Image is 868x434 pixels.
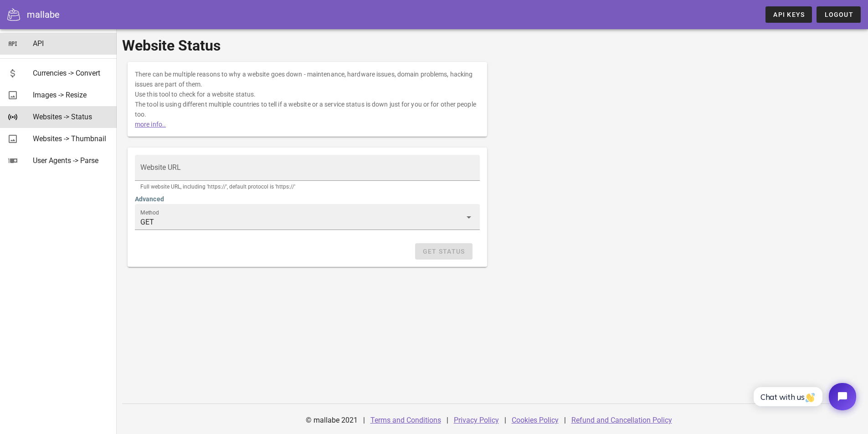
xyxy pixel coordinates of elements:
[33,91,109,99] div: Images -> Resize
[564,409,566,431] div: |
[504,409,506,431] div: |
[128,62,487,137] div: There can be multiple reasons to why a website goes down - maintenance, hardware issues, domain p...
[33,69,109,77] div: Currencies -> Convert
[27,8,60,21] div: mallabe
[765,6,812,23] a: API Keys
[300,409,363,431] div: © mallabe 2021
[454,416,499,424] a: Privacy Policy
[140,184,474,189] div: Full website URL, including 'https://', default protocol is 'https://'
[33,112,109,121] div: Websites -> Status
[135,121,166,128] a: more info..
[33,134,109,143] div: Websites -> Thumbnail
[140,209,159,216] label: Method
[33,156,109,165] div: User Agents -> Parse
[447,409,448,431] div: |
[512,416,559,424] a: Cookies Policy
[744,375,864,418] iframe: Tidio Chat
[33,39,109,48] div: API
[817,6,861,23] button: Logout
[122,35,863,56] h1: Website Status
[773,11,805,18] span: API Keys
[363,409,365,431] div: |
[824,11,853,18] span: Logout
[571,416,672,424] a: Refund and Cancellation Policy
[135,194,480,204] h4: Advanced
[370,416,441,424] a: Terms and Conditions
